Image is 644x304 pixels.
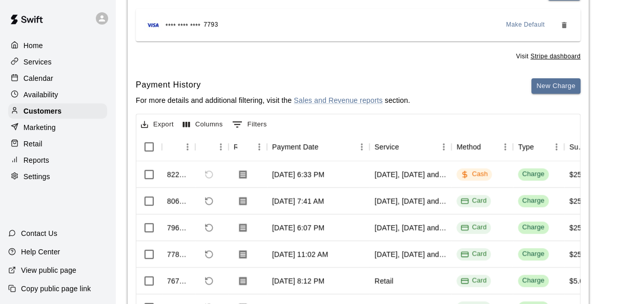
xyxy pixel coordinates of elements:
[24,155,49,165] p: Reports
[180,139,195,155] button: Menu
[522,196,545,206] div: Charge
[569,169,592,180] div: $25.00
[8,54,107,70] a: Services
[8,136,107,151] a: Retail
[21,247,60,257] p: Help Center
[200,219,218,236] span: Refund payment
[8,120,107,135] a: Marketing
[167,249,190,259] div: 778485
[167,223,190,233] div: 796071
[569,196,592,206] div: $25.00
[461,223,487,232] div: Card
[518,133,534,161] div: Type
[516,52,580,62] span: Visit
[228,133,267,161] div: Receipt
[180,117,225,133] button: Select columns
[167,276,190,286] div: 767435
[354,139,369,155] button: Menu
[234,165,252,184] button: Download Receipt
[24,106,61,116] p: Customers
[375,249,446,259] div: Tuesday, Wednesday and Thursday Night Skills Classes
[369,133,451,161] div: Service
[461,169,488,179] div: Cash
[481,140,495,154] button: Sort
[200,272,218,290] span: Refund payment
[8,169,107,184] a: Settings
[399,140,413,154] button: Sort
[456,133,481,161] div: Method
[436,139,451,155] button: Menu
[569,276,588,286] div: $5.00
[162,133,195,161] div: Id
[8,103,107,119] a: Customers
[167,196,190,206] div: 806201
[24,171,50,182] p: Settings
[375,196,446,206] div: Tuesday, Wednesday and Thursday Night Skills Classes
[21,228,57,238] p: Contact Us
[522,223,545,232] div: Charge
[252,139,267,155] button: Menu
[195,133,228,161] div: Refund
[549,139,564,155] button: Menu
[461,196,487,206] div: Card
[522,249,545,259] div: Charge
[8,153,107,168] a: Reports
[200,140,215,154] button: Sort
[569,133,586,161] div: Subtotal
[8,71,107,86] a: Calendar
[234,272,252,290] button: Download Receipt
[272,276,324,286] div: Aug 20, 2025, 8:12 PM
[230,116,269,133] button: Show filters
[138,117,176,133] button: Export
[451,133,513,161] div: Method
[24,73,53,83] p: Calendar
[24,90,58,100] p: Availability
[136,95,410,105] p: For more details and additional filtering, visit the section.
[167,169,190,180] div: 822495
[8,38,107,53] a: Home
[144,20,162,30] img: Credit card brand logo
[21,284,91,294] p: Copy public page link
[272,196,324,206] div: Sep 9, 2025, 7:41 AM
[569,249,592,259] div: $25.00
[375,169,446,180] div: Tuesday, Wednesday and Thursday Night Skills Classes
[24,139,43,149] p: Retail
[24,57,52,67] p: Services
[167,140,181,154] button: Sort
[522,169,545,179] div: Charge
[8,87,107,102] a: Availability
[213,139,228,155] button: Menu
[234,192,252,210] button: Download Receipt
[534,140,548,154] button: Sort
[272,133,319,161] div: Payment Date
[375,133,399,161] div: Service
[203,20,218,30] span: 7793
[24,40,43,51] p: Home
[375,223,446,233] div: Tuesday, Wednesday and Thursday Night Skills Classes
[569,223,592,233] div: $25.00
[234,133,237,161] div: Receipt
[319,140,333,154] button: Sort
[513,133,564,161] div: Type
[272,169,324,180] div: Sep 17, 2025, 6:33 PM
[272,249,328,259] div: Aug 27, 2025, 11:02 AM
[200,246,218,263] span: Refund payment
[267,133,369,161] div: Payment Date
[461,276,487,286] div: Card
[530,53,580,60] a: Stripe dashboard
[234,245,252,264] button: Download Receipt
[24,122,56,133] p: Marketing
[531,78,580,94] button: New Charge
[497,139,513,155] button: Menu
[294,96,382,104] a: Sales and Revenue reports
